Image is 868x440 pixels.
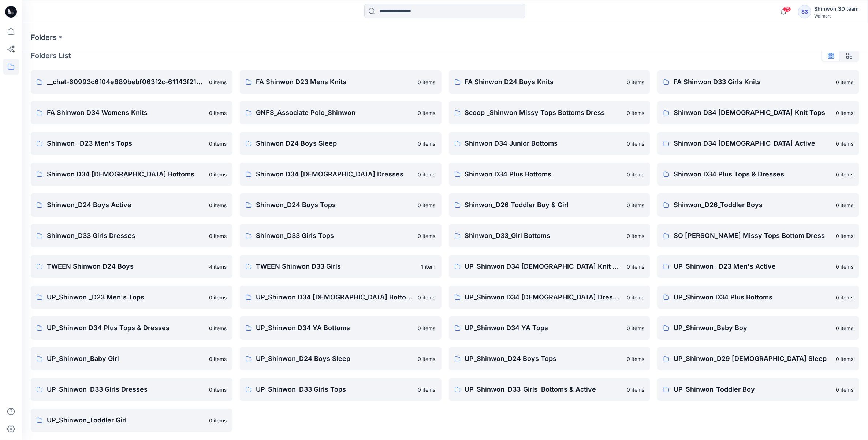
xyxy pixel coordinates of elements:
[657,255,859,278] a: UP_Shinwon _D23 Men's Active0 items
[31,193,232,217] a: Shinwon_D24 Boys Active0 items
[465,169,623,179] p: Shinwon D34 Plus Bottoms
[814,4,859,13] div: Shinwon 3D team
[31,378,232,401] a: UP_Shinwon_D33 Girls Dresses0 items
[449,286,651,309] a: UP_Shinwon D34 [DEMOGRAPHIC_DATA] Dresses0 items
[465,200,623,210] p: Shinwon_D26 Toddler Boy & Girl
[209,171,227,178] p: 0 items
[31,132,232,155] a: Shinwon _D23 Men's Tops0 items
[627,232,644,240] p: 0 items
[256,200,414,210] p: Shinwon_D24 Boys Tops
[657,193,859,217] a: Shinwon_D26_Toddler Boys0 items
[836,201,853,209] p: 0 items
[836,263,853,271] p: 0 items
[449,378,651,401] a: UP_Shinwon_D33_Girls_Bottoms & Active0 items
[31,32,57,42] a: Folders
[209,263,227,271] p: 4 items
[657,316,859,340] a: UP_Shinwon_Baby Boy0 items
[657,224,859,247] a: SO [PERSON_NAME] Missy Tops Bottom Dress0 items
[47,415,205,425] p: UP_Shinwon_Toddler Girl
[47,292,205,302] p: UP_Shinwon _D23 Men's Tops
[418,171,436,178] p: 0 items
[47,261,205,272] p: TWEEN Shinwon D24 Boys
[240,347,442,370] a: UP_Shinwon_D24 Boys Sleep0 items
[449,132,651,155] a: Shinwon D34 Junior Bottoms0 items
[449,101,651,124] a: Scoop _Shinwon Missy Tops Bottoms Dress0 items
[47,108,205,118] p: FA Shinwon D34 Womens Knits
[418,201,436,209] p: 0 items
[836,324,853,332] p: 0 items
[627,324,644,332] p: 0 items
[798,5,811,18] div: S3
[836,109,853,117] p: 0 items
[418,109,436,117] p: 0 items
[465,138,623,149] p: Shinwon D34 Junior Bottoms
[657,347,859,370] a: UP_Shinwon_D29 [DEMOGRAPHIC_DATA] Sleep0 items
[657,286,859,309] a: UP_Shinwon D34 Plus Bottoms0 items
[418,294,436,301] p: 0 items
[31,50,71,61] p: Folders List
[209,140,227,148] p: 0 items
[418,78,436,86] p: 0 items
[209,355,227,363] p: 0 items
[657,132,859,155] a: Shinwon D34 [DEMOGRAPHIC_DATA] Active0 items
[465,292,623,302] p: UP_Shinwon D34 [DEMOGRAPHIC_DATA] Dresses
[256,169,414,179] p: Shinwon D34 [DEMOGRAPHIC_DATA] Dresses
[256,354,414,364] p: UP_Shinwon_D24 Boys Sleep
[449,347,651,370] a: UP_Shinwon_D24 Boys Tops0 items
[465,323,623,333] p: UP_Shinwon D34 YA Tops
[674,261,831,272] p: UP_Shinwon _D23 Men's Active
[465,354,623,364] p: UP_Shinwon_D24 Boys Tops
[465,108,623,118] p: Scoop _Shinwon Missy Tops Bottoms Dress
[674,292,831,302] p: UP_Shinwon D34 Plus Bottoms
[421,263,436,271] p: 1 item
[674,138,831,149] p: Shinwon D34 [DEMOGRAPHIC_DATA] Active
[31,224,232,247] a: Shinwon_D33 Girls Dresses0 items
[674,169,831,179] p: Shinwon D34 Plus Tops & Dresses
[783,6,791,12] span: 75
[657,378,859,401] a: UP_Shinwon_Toddler Boy0 items
[657,70,859,94] a: FA Shinwon D33 Girls Knits0 items
[814,13,859,19] div: Walmart
[627,78,644,86] p: 0 items
[627,171,644,178] p: 0 items
[240,316,442,340] a: UP_Shinwon D34 YA Bottoms0 items
[449,255,651,278] a: UP_Shinwon D34 [DEMOGRAPHIC_DATA] Knit Tops0 items
[418,386,436,394] p: 0 items
[418,232,436,240] p: 0 items
[256,261,417,272] p: TWEEN Shinwon D33 Girls
[31,101,232,124] a: FA Shinwon D34 Womens Knits0 items
[418,324,436,332] p: 0 items
[627,294,644,301] p: 0 items
[256,231,414,241] p: Shinwon_D33 Girls Tops
[256,77,414,87] p: FA Shinwon D23 Mens Knits
[449,224,651,247] a: Shinwon_D33_Girl Bottoms0 items
[256,108,414,118] p: GNFS_Associate Polo_Shinwon
[256,323,414,333] p: UP_Shinwon D34 YA Bottoms
[47,354,205,364] p: UP_Shinwon_Baby Girl
[836,140,853,148] p: 0 items
[31,347,232,370] a: UP_Shinwon_Baby Girl0 items
[449,316,651,340] a: UP_Shinwon D34 YA Tops0 items
[240,101,442,124] a: GNFS_Associate Polo_Shinwon0 items
[47,384,205,395] p: UP_Shinwon_D33 Girls Dresses
[836,78,853,86] p: 0 items
[627,386,644,394] p: 0 items
[209,386,227,394] p: 0 items
[674,231,831,241] p: SO [PERSON_NAME] Missy Tops Bottom Dress
[209,294,227,301] p: 0 items
[449,70,651,94] a: FA Shinwon D24 Boys Knits0 items
[240,378,442,401] a: UP_Shinwon_D33 Girls Tops0 items
[657,101,859,124] a: Shinwon D34 [DEMOGRAPHIC_DATA] Knit Tops0 items
[209,78,227,86] p: 0 items
[465,77,623,87] p: FA Shinwon D24 Boys Knits
[627,355,644,363] p: 0 items
[240,193,442,217] a: Shinwon_D24 Boys Tops0 items
[209,324,227,332] p: 0 items
[256,384,414,395] p: UP_Shinwon_D33 Girls Tops
[627,109,644,117] p: 0 items
[31,163,232,186] a: Shinwon D34 [DEMOGRAPHIC_DATA] Bottoms0 items
[627,201,644,209] p: 0 items
[836,386,853,394] p: 0 items
[240,132,442,155] a: Shinwon D24 Boys Sleep0 items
